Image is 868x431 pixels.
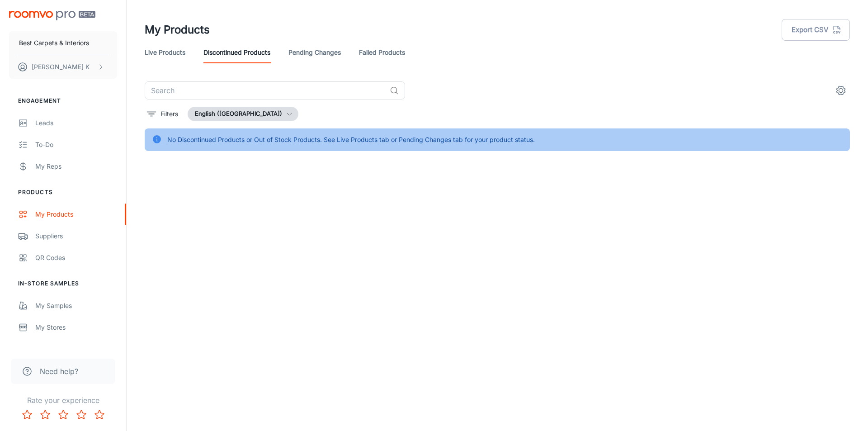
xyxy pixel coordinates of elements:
h1: My Products [145,22,210,38]
a: Failed Products [359,42,405,63]
img: Roomvo PRO Beta [9,11,95,20]
input: Search [145,81,386,99]
div: No Discontinued Products or Out of Stock Products. See Live Products tab or Pending Changes tab f... [167,131,535,148]
button: filter [145,107,180,121]
a: Live Products [145,42,185,63]
p: [PERSON_NAME] K [32,62,90,72]
button: English ([GEOGRAPHIC_DATA]) [188,107,298,121]
div: To-do [35,140,117,150]
p: Best Carpets & Interiors [19,38,89,48]
button: [PERSON_NAME] K [9,55,117,79]
button: Best Carpets & Interiors [9,31,117,55]
p: Filters [160,109,178,119]
button: settings [832,81,850,99]
a: Pending Changes [288,42,341,63]
button: Export CSV [782,19,850,41]
div: Leads [35,118,117,128]
a: Discontinued Products [203,42,270,63]
div: My Reps [35,161,117,171]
